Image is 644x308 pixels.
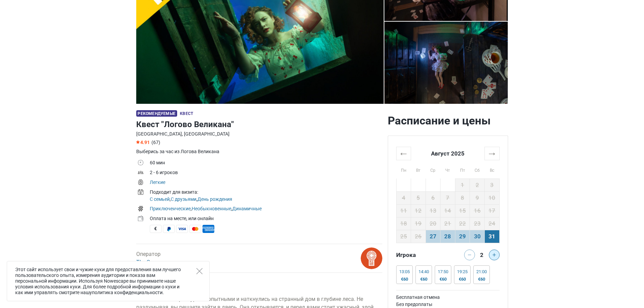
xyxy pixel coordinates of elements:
[136,140,140,144] img: Star
[455,191,470,204] td: 8
[484,204,499,217] td: 17
[150,206,191,211] a: Приключенческие
[180,111,193,116] span: Квест
[457,269,468,275] div: 19:25
[150,205,382,214] td: , ,
[399,269,410,275] div: 13:05
[419,277,429,282] div: €60
[426,217,440,230] td: 20
[426,191,440,204] td: 6
[189,225,201,233] span: MasterCard
[150,215,382,222] div: Оплата на месте, или онлайн
[470,160,485,179] th: Сб
[440,204,455,217] td: 14
[396,191,411,204] td: 4
[411,230,426,243] td: 26
[411,204,426,217] td: 12
[396,294,500,301] td: Бесплатная отмена
[426,204,440,217] td: 13
[136,140,150,145] span: 4.91
[151,140,160,145] span: (67)
[150,196,170,202] a: С семьей
[411,191,426,204] td: 5
[484,179,499,191] td: 3
[484,191,499,204] td: 10
[396,217,411,230] td: 18
[136,259,162,265] a: The Space
[419,269,429,275] div: 14:40
[411,160,426,179] th: Вт
[388,114,508,127] h2: Расписание и цены
[484,230,499,243] td: 31
[176,225,188,233] span: Visa
[484,160,499,179] th: Вс
[171,196,196,202] a: С друзьями
[457,277,468,282] div: €60
[470,204,485,217] td: 16
[438,269,448,275] div: 17:50
[384,22,508,104] img: Квест "Логово Великана" photo 5
[455,217,470,230] td: 22
[7,261,210,301] div: Этот сайт использует свои и чужие куки для предоставления вам лучшего пользовательского опыта, из...
[361,247,382,269] img: bitmap.png
[136,118,382,131] h1: Квест "Логово Великана"
[150,225,162,233] span: Наличные
[455,204,470,217] td: 15
[470,179,485,191] td: 2
[440,230,455,243] td: 28
[438,277,448,282] div: €60
[136,250,162,266] div: Оператор
[202,225,214,233] span: American Express
[484,217,499,230] td: 24
[396,160,411,179] th: Пн
[476,269,487,275] div: 21:00
[476,277,487,282] div: €60
[136,110,177,117] span: Рекомендуемые
[150,180,165,185] a: Легкие
[197,196,232,202] a: День рождения
[411,147,485,160] th: Август 2025
[470,217,485,230] td: 23
[455,160,470,179] th: Пт
[470,191,485,204] td: 9
[150,159,382,168] td: 60 мин
[232,206,262,211] a: Динамичные
[136,131,382,138] div: [GEOGRAPHIC_DATA], [GEOGRAPHIC_DATA]
[136,148,382,155] div: Выберись за час из Логова Великана
[455,230,470,243] td: 29
[399,277,410,282] div: €60
[396,147,411,160] th: ←
[484,147,499,160] th: →
[384,22,508,104] a: Квест "Логово Великана" photo 4
[478,250,486,259] div: 2
[150,189,382,196] div: Подходит для визита:
[396,204,411,217] td: 11
[455,179,470,191] td: 1
[426,160,440,179] th: Ср
[396,230,411,243] td: 25
[440,191,455,204] td: 7
[393,250,448,260] div: Игрока
[163,225,175,233] span: PayPal
[440,160,455,179] th: Чт
[426,230,440,243] td: 27
[396,301,500,308] td: Без предоплаты
[150,168,382,178] td: 2 - 6 игроков
[440,217,455,230] td: 21
[470,230,485,243] td: 30
[136,281,382,289] h4: Описание
[192,206,231,211] a: Необыкновенные
[411,217,426,230] td: 19
[150,188,382,205] td: , ,
[196,268,202,274] button: Close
